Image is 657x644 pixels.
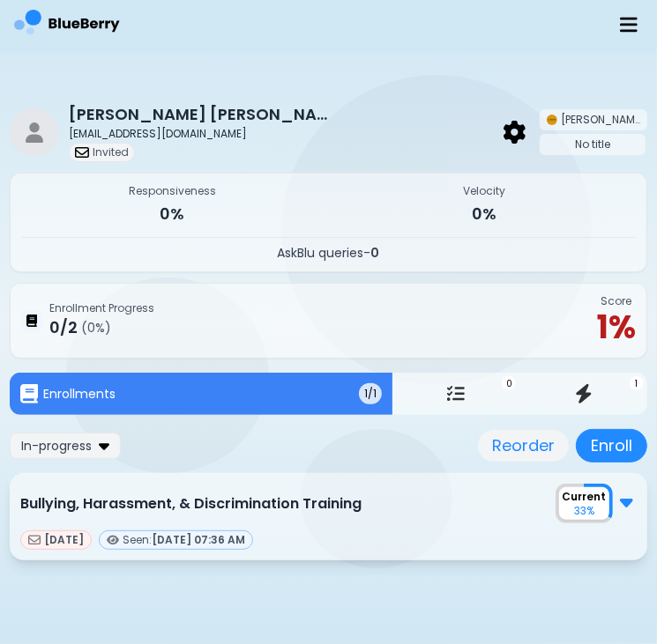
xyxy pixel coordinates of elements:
p: [PERSON_NAME] [PERSON_NAME] [69,102,332,127]
img: Enrollment Progress [26,315,37,327]
img: Training Plans [447,385,465,403]
p: 0% [333,202,635,226]
span: 0 [370,244,379,262]
span: In-progress [21,438,92,454]
p: Enrollment Progress [49,301,154,315]
span: 1/1 [364,387,377,401]
span: 0 [506,377,512,390]
p: - [21,245,636,261]
img: file icon [620,490,633,513]
p: 33 % [574,504,594,518]
button: Enroll [576,429,647,463]
img: viewed [107,535,119,545]
span: Enrollments [43,386,116,402]
p: Current [562,490,606,504]
img: file icon [75,145,89,159]
img: company thumbnail [547,115,557,125]
p: [EMAIL_ADDRESS][DOMAIN_NAME] [69,127,332,141]
p: Score [597,294,636,308]
span: ( 0 %) [81,320,111,336]
img: Enrollments [20,384,38,404]
img: dropdown [99,437,109,454]
button: Training Plans0 [392,373,520,415]
span: [DATE] 07:36 AM [152,532,245,547]
span: 1 [635,377,638,390]
span: AskBlu queries [277,244,363,262]
img: hamburger [620,15,638,35]
p: 0% [21,202,323,226]
p: Velocity [333,184,635,198]
p: 0 / 2 [49,315,78,340]
p: 1 % [597,308,636,347]
button: Reorder [478,430,569,462]
button: EnrollmentsEnrollments1/1 [10,373,392,415]
div: No title [540,134,646,155]
p: Invited [93,145,129,159]
span: Seen: [123,533,245,547]
img: restaurant [10,108,58,157]
img: back arrow [504,121,526,144]
img: email [28,534,41,546]
span: [PERSON_NAME] [561,113,640,127]
img: Quick learn [575,384,593,404]
button: Quick learn1 [519,373,647,415]
p: Responsiveness [21,184,323,198]
span: [DATE] [44,532,84,547]
p: Bullying, Harassment, & Discrimination Training [20,493,362,514]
